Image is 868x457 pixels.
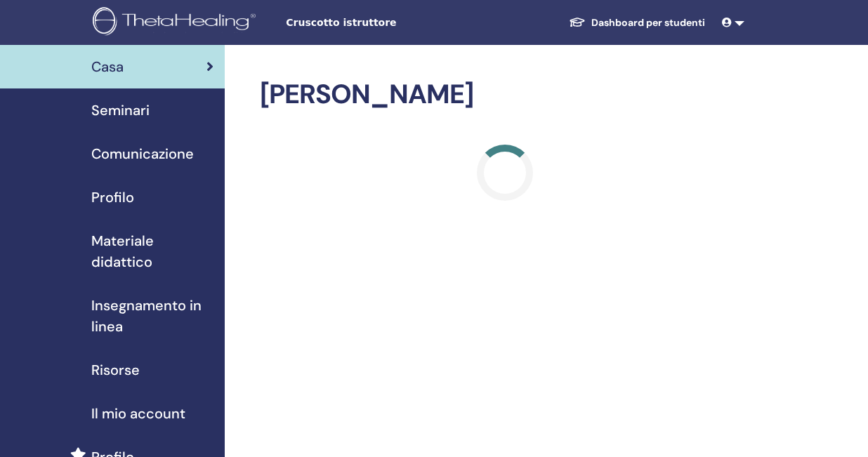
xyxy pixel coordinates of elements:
span: Casa [91,56,124,77]
span: Seminari [91,100,150,121]
img: logo.png [93,7,261,39]
span: Cruscotto istruttore [286,15,497,30]
span: Risorse [91,359,140,380]
a: Dashboard per studenti [558,10,716,36]
h2: [PERSON_NAME] [260,79,749,111]
span: Comunicazione [91,143,194,164]
span: Il mio account [91,403,185,424]
span: Insegnamento in linea [91,295,213,337]
span: Materiale didattico [91,230,213,272]
img: graduation-cap-white.svg [569,16,586,28]
span: Profilo [91,187,134,208]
